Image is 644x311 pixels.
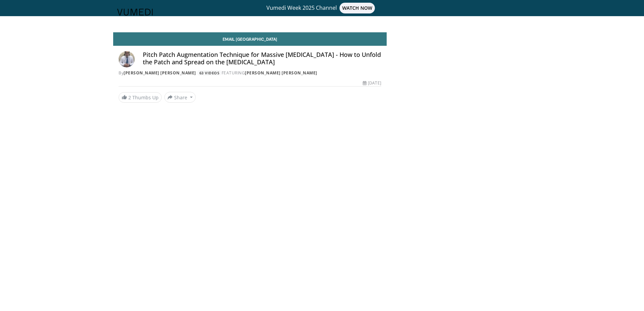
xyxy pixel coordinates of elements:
[164,92,196,103] button: Share
[124,70,196,76] a: [PERSON_NAME] [PERSON_NAME]
[143,51,381,66] h4: Pitch Patch Augmentation Technique for Massive [MEDICAL_DATA] - How to Unfold the Patch and Sprea...
[245,70,317,76] a: [PERSON_NAME] [PERSON_NAME]
[197,70,222,76] a: 63 Videos
[117,9,153,15] img: VuMedi Logo
[128,94,131,101] span: 2
[119,51,135,67] img: Avatar
[363,80,381,86] div: [DATE]
[113,32,387,46] a: Email [GEOGRAPHIC_DATA]
[119,92,162,103] a: 2 Thumbs Up
[119,70,381,76] div: By FEATURING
